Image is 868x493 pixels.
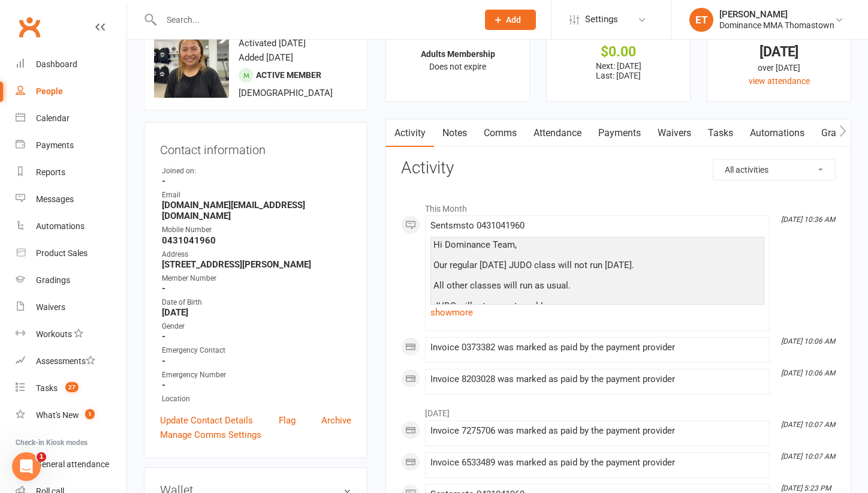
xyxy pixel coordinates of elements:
a: show more [430,304,764,321]
div: Address [162,249,351,260]
strong: [STREET_ADDRESS][PERSON_NAME] [162,259,351,270]
a: Calendar [16,105,126,132]
i: [DATE] 10:07 AM [781,452,835,461]
button: Add [485,10,536,30]
div: Mobile Number [162,224,351,236]
a: Automations [16,213,126,240]
a: People [16,78,126,105]
div: Invoice 7275706 was marked as paid by the payment provider [430,426,764,436]
strong: - [162,356,351,366]
a: Product Sales [16,240,126,267]
a: Dashboard [16,51,126,78]
i: [DATE] 10:06 AM [781,369,835,377]
strong: - [162,331,351,342]
strong: Adults Membership [421,49,495,59]
div: [DATE] [718,46,840,58]
div: What's New [36,410,79,420]
div: Emergency Number [162,369,351,381]
a: Attendance [525,119,590,147]
div: Member Number [162,273,351,284]
div: Waivers [36,302,65,312]
div: Hi Dominance Team, Our regular [DATE] JUDO class will not run [DATE]. All other classes will run ... [433,240,761,332]
a: What's New1 [16,402,126,429]
span: Active member [256,70,321,80]
div: Invoice 8203028 was marked as paid by the payment provider [430,374,764,384]
div: Workouts [36,329,72,339]
strong: [DATE] [162,307,351,318]
a: Manage Comms Settings [160,428,261,442]
time: Activated [DATE] [239,38,306,49]
a: Waivers [16,294,126,321]
div: Email [162,190,351,201]
div: People [36,86,63,96]
p: Next: [DATE] Last: [DATE] [557,61,679,80]
div: Automations [36,221,85,231]
iframe: Intercom live chat [12,452,41,481]
h3: Activity [401,159,836,178]
a: Waivers [649,119,700,147]
strong: 0431041960 [162,235,351,246]
i: [DATE] 10:36 AM [781,215,835,224]
img: image1712203384.png [154,23,229,98]
div: Dashboard [36,59,77,69]
a: Flag [279,413,296,428]
i: [DATE] 10:07 AM [781,420,835,429]
a: Clubworx [14,12,44,42]
span: 1 [85,409,95,419]
span: Add [506,15,521,25]
div: Dominance MMA Thomastown [719,20,834,31]
strong: [DOMAIN_NAME][EMAIL_ADDRESS][DOMAIN_NAME] [162,200,351,221]
div: ET [689,8,713,32]
a: Archive [321,413,351,428]
h3: Contact information [160,139,351,157]
time: Added [DATE] [239,52,293,63]
div: [PERSON_NAME] [719,9,834,20]
a: Notes [434,119,475,147]
div: Joined on: [162,166,351,177]
span: 1 [37,452,46,462]
strong: - [162,380,351,390]
div: Tasks [36,383,58,393]
a: Payments [590,119,649,147]
input: Search... [158,11,469,28]
div: Emergency Contact [162,345,351,356]
a: Tasks [700,119,742,147]
div: $0.00 [557,46,679,58]
a: Assessments [16,348,126,375]
a: view attendance [749,76,810,86]
div: Calendar [36,113,70,123]
strong: - [162,176,351,187]
span: Does not expire [429,62,486,71]
a: Update Contact Details [160,413,253,428]
li: [DATE] [401,401,836,420]
div: over [DATE] [718,61,840,74]
i: [DATE] 10:06 AM [781,337,835,345]
a: Tasks 27 [16,375,126,402]
a: Automations [742,119,813,147]
a: Activity [386,119,434,147]
a: Gradings [16,267,126,294]
div: Invoice 0373382 was marked as paid by the payment provider [430,342,764,353]
a: General attendance kiosk mode [16,451,126,478]
strong: - [162,283,351,294]
a: Reports [16,159,126,186]
a: Payments [16,132,126,159]
a: Workouts [16,321,126,348]
i: [DATE] 5:23 PM [781,484,831,492]
span: 27 [65,382,79,392]
div: Gradings [36,275,70,285]
span: Settings [585,6,618,33]
a: Messages [16,186,126,213]
span: [DEMOGRAPHIC_DATA] [239,88,333,98]
div: Reports [36,167,65,177]
div: Gender [162,321,351,332]
div: General attendance [36,459,109,469]
span: Sent sms to 0431041960 [430,220,525,231]
div: Location [162,393,351,405]
div: Invoice 6533489 was marked as paid by the payment provider [430,458,764,468]
div: Payments [36,140,74,150]
div: Product Sales [36,248,88,258]
li: This Month [401,196,836,215]
div: Messages [36,194,74,204]
a: Comms [475,119,525,147]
